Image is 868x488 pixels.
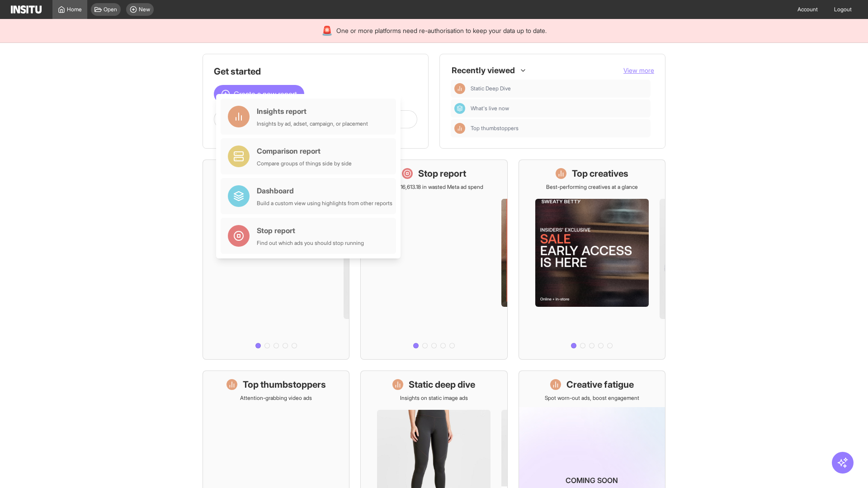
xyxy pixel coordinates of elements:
[257,185,392,196] div: Dashboard
[384,183,483,191] p: Save £16,613.18 in wasted Meta ad spend
[104,6,117,13] span: Open
[519,160,665,360] a: Top creativesBest-performing creatives at a glance
[471,125,647,132] span: Top thumbstoppers
[454,123,465,134] div: Insights
[11,5,42,14] img: Logo
[214,65,417,78] h1: Get started
[257,239,364,247] div: Find out which ads you should stop running
[321,24,333,37] div: 🚨
[240,394,312,402] p: Attention-grabbing video ads
[454,83,465,94] div: Insights
[257,106,368,117] div: Insights report
[572,167,628,180] h1: Top creatives
[257,225,364,236] div: Stop report
[623,66,654,74] span: View more
[67,6,82,13] span: Home
[400,394,468,402] p: Insights on static image ads
[471,105,647,112] span: What's live now
[234,89,297,99] span: Create a new report
[139,6,150,13] span: New
[257,160,352,167] div: Compare groups of things side by side
[471,105,509,112] span: What's live now
[203,160,349,360] a: What's live nowSee all active ads instantly
[623,66,654,75] button: View more
[546,183,638,191] p: Best-performing creatives at a glance
[454,103,465,114] div: Dashboard
[336,26,547,35] span: One or more platforms need re-authorisation to keep your data up to date.
[360,160,507,360] a: Stop reportSave £16,613.18 in wasted Meta ad spend
[471,125,519,132] span: Top thumbstoppers
[257,200,392,207] div: Build a custom view using highlights from other reports
[243,378,326,391] h1: Top thumbstoppers
[471,85,511,92] span: Static Deep Dive
[418,167,466,180] h1: Stop report
[214,85,304,103] button: Create a new report
[257,145,352,156] div: Comparison report
[409,378,475,391] h1: Static deep dive
[471,85,647,92] span: Static Deep Dive
[257,120,368,127] div: Insights by ad, adset, campaign, or placement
